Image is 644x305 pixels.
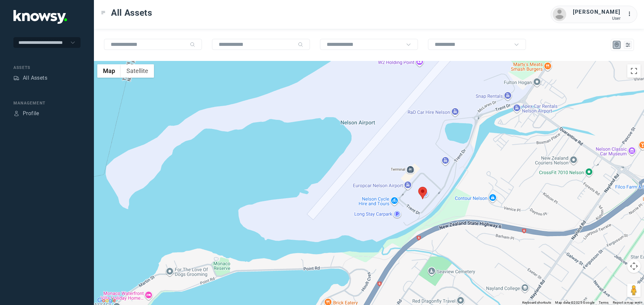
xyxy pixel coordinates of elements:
a: ProfileProfile [13,109,39,118]
div: Profile [23,109,39,118]
div: Search [190,42,195,47]
div: [PERSON_NAME] [573,8,621,16]
span: Map data ©2025 Google [555,301,594,304]
div: Profile [13,110,19,117]
button: Show satellite imagery [121,64,154,78]
div: Search [298,42,303,47]
a: Terms (opens in new tab) [599,301,609,304]
div: Map [614,42,620,48]
div: All Assets [23,74,47,82]
img: Google [96,296,118,305]
a: Report a map error [613,301,642,304]
div: Management [13,100,80,106]
div: Toggle Menu [101,10,106,15]
button: Toggle fullscreen view [627,64,641,78]
span: All Assets [111,7,152,19]
div: : [627,10,635,19]
img: avatar.png [553,8,566,21]
a: AssetsAll Assets [13,74,47,82]
div: : [627,10,635,18]
button: Show street map [97,64,121,78]
img: Application Logo [13,10,67,24]
button: Keyboard shortcuts [522,300,551,305]
div: List [625,42,631,48]
button: Map camera controls [627,259,641,273]
div: User [573,16,621,21]
button: Drag Pegman onto the map to open Street View [627,284,641,297]
a: Open this area in Google Maps (opens a new window) [96,296,118,305]
div: Assets [13,65,80,71]
tspan: ... [628,11,634,16]
div: Assets [13,75,19,81]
